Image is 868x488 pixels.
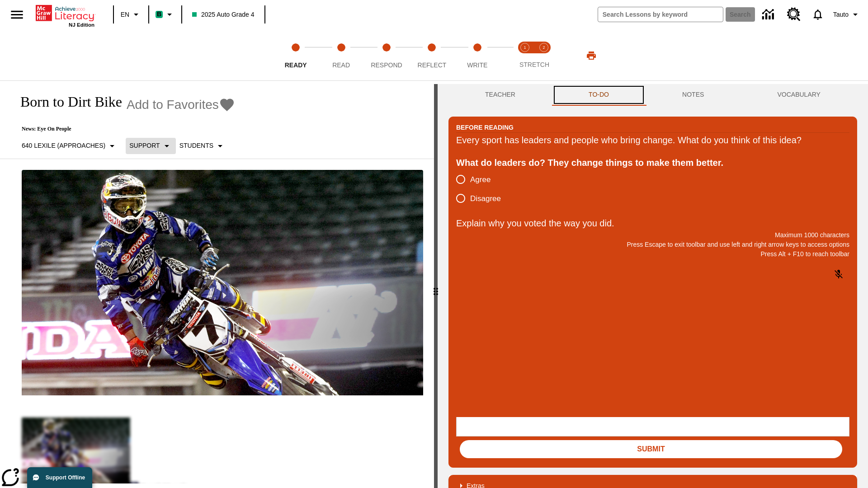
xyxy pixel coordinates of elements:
button: Teacher [448,84,552,106]
div: Instructional Panel Tabs [448,84,857,106]
input: search field [598,7,723,22]
p: Press Escape to exit toolbar and use left and right arrow keys to access options [456,240,849,249]
h1: Born to Dirt Bike [11,94,122,110]
text: 1 [524,45,526,50]
a: Data Center [757,2,782,27]
span: NJ Edition [69,22,94,28]
div: What do leaders do? They change things to make them better. [456,155,849,170]
span: Respond [371,61,402,69]
span: B [157,9,161,20]
button: Print [577,47,606,64]
button: Open side menu [4,1,30,28]
span: Write [467,61,487,69]
p: Students [179,141,213,150]
button: Support Offline [27,467,92,488]
button: Stretch Read step 1 of 2 [512,31,538,80]
div: Home [36,3,94,28]
span: Tauto [833,10,849,19]
span: Reflect [418,61,447,69]
span: 2025 Auto Grade 4 [192,10,255,19]
p: Support [129,141,160,150]
span: STRETCH [519,61,549,68]
span: Read [332,61,350,69]
button: Scaffolds, Support [126,138,175,154]
button: TO-DO [552,84,646,106]
button: Click to activate and allow voice recognition [828,263,849,285]
div: Press Enter or Spacebar and then press right and left arrow keys to move the slider [434,84,438,488]
span: Add to Favorites [127,98,219,112]
button: Respond step 3 of 5 [360,31,413,80]
p: 640 Lexile (Approaches) [22,141,105,150]
button: Stretch Respond step 2 of 2 [531,31,557,80]
button: Ready step 1 of 5 [269,31,322,80]
button: NOTES [646,84,741,106]
span: Disagree [470,193,501,205]
span: Agree [470,174,491,186]
button: VOCABULARY [741,84,857,106]
button: Select Student [176,138,229,154]
button: Select Lexile, 640 Lexile (Approaches) [18,138,121,154]
h2: Before Reading [456,122,514,132]
p: Explain why you voted the way you did. [456,216,849,230]
text: 2 [542,45,545,50]
button: Write step 5 of 5 [451,31,504,80]
body: Explain why you voted the way you did. Maximum 1000 characters Press Alt + F10 to reach toolbar P... [4,7,132,15]
p: Press Alt + F10 to reach toolbar [456,249,849,259]
div: Every sport has leaders and people who bring change. What do you think of this idea? [456,133,849,147]
button: Read step 2 of 5 [315,31,367,80]
div: activity [438,84,868,488]
button: Add to Favorites - Born to Dirt Bike [127,97,235,113]
img: Motocross racer James Stewart flies through the air on his dirt bike. [22,170,423,396]
p: News: Eye On People [11,126,235,132]
div: poll [456,170,508,208]
button: Language: EN, Select a language [117,6,146,23]
a: Notifications [806,3,830,26]
button: Profile/Settings [830,6,864,23]
button: Boost Class color is mint green. Change class color [152,6,179,23]
span: Ready [285,61,307,69]
button: Submit [460,440,842,458]
button: Reflect step 4 of 5 [406,31,458,80]
p: Maximum 1000 characters [456,230,849,240]
span: Support Offline [46,474,85,481]
a: Resource Center, Will open in new tab [782,2,806,27]
span: EN [121,10,129,19]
